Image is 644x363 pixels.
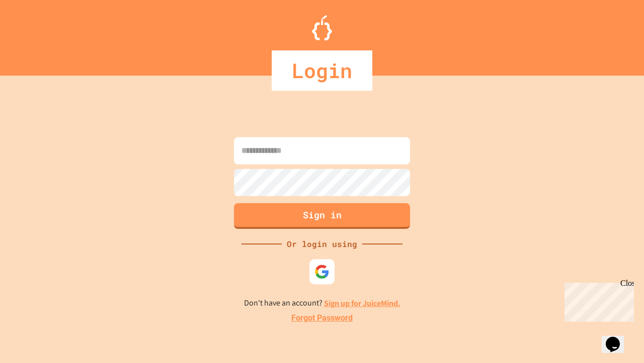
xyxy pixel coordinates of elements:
a: Sign up for JuiceMind. [324,298,400,309]
iframe: chat widget [560,279,634,322]
div: Login [272,50,372,91]
img: Logo.svg [312,15,332,40]
p: Don't have an account? [244,297,400,310]
a: Forgot Password [291,312,353,324]
img: google-icon.svg [314,264,330,279]
div: Chat with us now!Close [4,4,69,64]
iframe: chat widget [602,323,634,353]
div: Or login using [282,238,362,250]
button: Sign in [234,203,410,229]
